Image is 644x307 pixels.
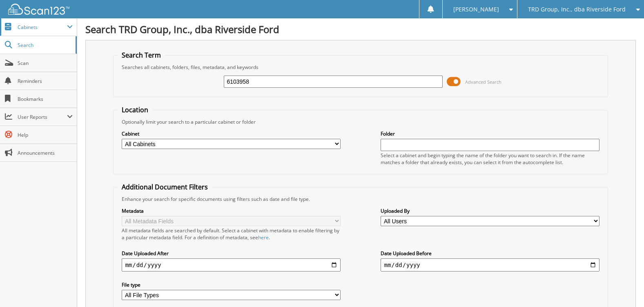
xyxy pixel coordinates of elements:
legend: Location [118,105,152,114]
label: Cabinet [122,130,340,137]
span: Advanced Search [465,79,501,85]
label: Metadata [122,207,340,214]
span: Help [18,131,73,138]
span: Bookmarks [18,96,73,102]
span: [PERSON_NAME] [453,7,499,12]
input: start [122,258,340,271]
label: File type [122,281,340,288]
span: Cabinets [18,24,67,31]
span: Scan [18,60,73,67]
a: here [258,234,269,241]
span: TRD Group, Inc., dba Riverside Ford [528,7,626,12]
span: Search [18,42,71,49]
span: Reminders [18,78,73,85]
div: All metadata fields are searched by default. Select a cabinet with metadata to enable filtering b... [122,227,340,241]
div: Optionally limit your search to a particular cabinet or folder [118,118,603,125]
span: User Reports [18,113,67,120]
div: Enhance your search for specific documents using filters such as date and file type. [118,196,603,202]
span: Announcements [18,149,73,156]
h1: Search TRD Group, Inc., dba Riverside Ford [85,22,636,36]
legend: Search Term [118,51,165,60]
label: Uploaded By [381,207,599,214]
input: end [381,258,599,271]
label: Date Uploaded After [122,250,340,257]
label: Folder [381,130,599,137]
iframe: Chat Widget [603,268,644,307]
legend: Additional Document Filters [118,182,212,191]
img: scan123-logo-white.svg [8,4,69,15]
div: Select a cabinet and begin typing the name of the folder you want to search in. If the name match... [381,152,599,166]
div: Searches all cabinets, folders, files, metadata, and keywords [118,64,603,71]
label: Date Uploaded Before [381,250,599,257]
